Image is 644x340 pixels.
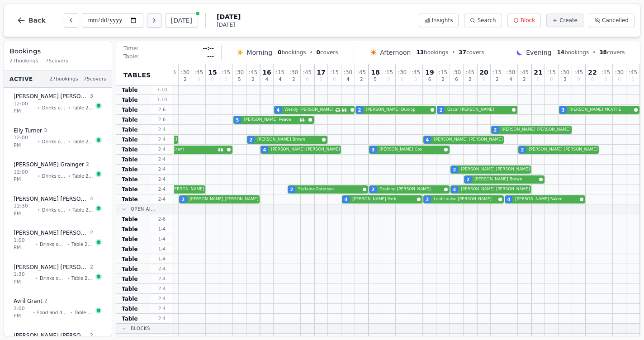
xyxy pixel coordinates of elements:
span: Wendy [PERSON_NAME] [284,107,333,113]
span: : 45 [249,70,257,75]
span: [PERSON_NAME] [PERSON_NAME] [529,146,597,153]
span: Back [28,17,46,24]
span: 3 [562,107,565,113]
span: Table [122,146,138,153]
span: Table [122,106,138,113]
span: 1 - 4 [151,236,173,242]
span: 4 [507,196,511,203]
span: • [38,207,40,213]
span: 2 [292,77,295,82]
span: : 15 [601,70,610,75]
span: Table [122,216,138,223]
span: 1 - 4 [151,226,173,232]
span: 2 - 4 [151,136,173,143]
span: 0 [317,49,320,56]
span: [PERSON_NAME] Brown [474,176,537,183]
span: : 15 [330,70,339,75]
button: Block [507,14,541,27]
span: Drinks only [42,104,66,111]
span: Drinks only [40,241,65,248]
span: 15 [208,69,217,76]
span: 1:00 PM [14,237,33,252]
span: Table [122,186,138,193]
span: 0 [414,77,417,82]
span: Table: [123,53,139,60]
span: Stefaine Paterson [298,186,361,193]
button: [PERSON_NAME] [PERSON_NAME]312:00 PM•Drinks only•Table 209 [8,88,108,120]
span: 2 [426,196,429,203]
span: : 45 [303,70,312,75]
span: bookings [416,49,448,56]
span: Table [122,255,138,263]
span: Evening [526,48,551,57]
span: Elly Turner [14,127,42,134]
span: Drinks only [42,207,66,213]
span: 2 [441,77,444,82]
span: Table 214 [72,138,93,145]
span: Morning [246,48,272,57]
span: [PERSON_NAME] Brown [257,137,320,143]
span: [PERSON_NAME] [PERSON_NAME] [14,264,88,271]
span: 6 [428,77,431,82]
span: 0 [278,49,281,56]
span: 2 - 6 [151,116,173,123]
span: 2 [251,77,254,82]
span: 4 [345,196,348,203]
span: 2 [453,166,456,173]
span: : 45 [574,70,583,75]
span: [PERSON_NAME] [PERSON_NAME] [461,166,530,173]
span: : 15 [493,70,502,75]
span: Food and drinks [37,309,68,316]
span: 7 - 10 [151,86,173,93]
span: • [68,207,71,213]
span: : 45 [194,70,203,75]
span: [PERSON_NAME] [PERSON_NAME] [502,127,570,133]
span: 6 [455,77,458,82]
h3: Bookings [9,47,106,56]
span: 13 [416,49,424,56]
span: 2 [467,176,470,183]
span: 2 - 4 [151,315,173,322]
span: : 15 [384,70,393,75]
span: 2 - 4 [151,196,173,203]
span: 0 [224,77,227,82]
span: • [67,275,70,282]
span: covers [459,49,484,56]
button: [PERSON_NAME] [PERSON_NAME]412:30 PM•Drinks only•Table 205 [8,190,108,223]
span: 3 [563,77,566,82]
button: Insights [419,14,459,27]
span: Open Ai... [131,206,156,212]
button: [DATE] [165,13,198,28]
span: [PERSON_NAME] [PERSON_NAME] [14,195,88,203]
span: • [70,309,73,316]
span: : 30 [452,70,461,75]
span: : 30 [561,70,569,75]
span: 2 [90,229,93,237]
span: 4 [346,77,349,82]
span: 1:30 PM [14,271,33,286]
span: 22 [588,69,597,76]
span: 2 [358,107,361,113]
span: [PERSON_NAME] Grainger [14,161,84,168]
span: 5 [236,117,239,123]
span: Active [9,76,33,83]
span: bookings [278,49,306,56]
button: [PERSON_NAME] [PERSON_NAME]21:30 PM•Drinks only•Table 213 [8,259,108,291]
span: Table [122,315,138,322]
span: [PERSON_NAME] Cox [379,146,442,153]
span: Table [122,176,138,183]
span: 12:00 PM [14,134,36,149]
span: Grainne [PERSON_NAME] [379,186,442,193]
span: 2 [360,77,363,82]
span: 5 [374,77,377,82]
span: • [68,173,71,179]
span: 0 [591,77,594,82]
span: 2 - 4 [151,146,173,153]
span: 2 [372,186,375,193]
svg: Customer message [341,107,347,113]
span: 2 - 4 [151,265,173,272]
span: 2 - 4 [151,275,173,282]
span: Table [122,156,138,163]
span: • [38,104,40,111]
span: [PERSON_NAME] Park [352,196,415,203]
